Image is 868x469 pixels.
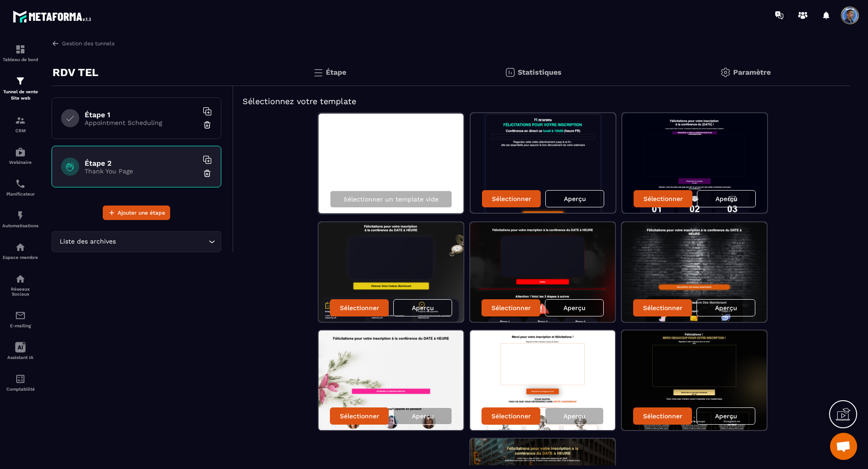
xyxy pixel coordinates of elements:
input: Search for option [118,237,206,247]
p: Sélectionner [643,412,682,420]
button: Ajouter une étape [103,206,170,220]
span: Ajouter une étape [118,208,165,217]
p: Réseaux Sociaux [2,287,38,297]
img: formation [15,115,26,126]
p: E-mailing [2,323,38,328]
h6: Étape 1 [85,110,198,119]
p: Aperçu [564,195,586,202]
a: automationsautomationsEspace membre [2,235,38,267]
img: trash [203,120,212,129]
a: automationsautomationsAutomatisations [2,203,38,235]
img: image [622,330,767,430]
img: arrow [52,39,60,48]
img: image [471,113,615,213]
p: Sélectionner [643,304,682,311]
p: Sélectionner [492,195,531,202]
p: Appointment Scheduling [85,119,198,126]
a: accountantaccountantComptabilité [2,367,38,398]
a: automationsautomationsWebinaire [2,140,38,172]
a: Assistant IA [2,335,38,367]
p: Statistiques [518,68,562,77]
img: formation [15,76,26,86]
p: Aperçu [715,304,737,311]
p: Étape [326,68,346,77]
img: logo [13,8,94,25]
img: automations [15,147,26,158]
p: Assistant IA [2,355,38,360]
p: Sélectionner [644,195,683,202]
a: emailemailE-mailing [2,303,38,335]
a: social-networksocial-networkRéseaux Sociaux [2,267,38,303]
div: Ouvrir le chat [830,433,857,460]
img: social-network [15,273,26,284]
p: Tunnel de vente Site web [2,89,38,101]
p: Paramètre [733,68,771,77]
p: Webinaire [2,160,38,165]
img: setting-gr.5f69749f.svg [720,67,731,78]
p: Thank You Page [85,167,198,175]
img: formation [15,44,26,55]
p: Aperçu [563,304,586,311]
p: CRM [2,128,38,133]
p: Automatisations [2,223,38,228]
img: image [470,222,615,322]
p: Aperçu [412,304,434,311]
a: formationformationTunnel de vente Site web [2,69,38,108]
img: image [622,113,767,213]
p: Aperçu [715,412,737,420]
img: automations [15,242,26,253]
img: scheduler [15,178,26,189]
img: image [470,330,615,430]
p: RDV TEL [52,63,98,81]
a: Gestion des tunnels [52,39,114,48]
p: Sélectionner [491,412,531,420]
img: image [622,222,767,322]
a: schedulerschedulerPlanificateur [2,172,38,203]
img: image [319,222,463,322]
p: Aperçu [563,412,586,420]
p: Comptabilité [2,387,38,392]
img: image [319,330,463,430]
img: accountant [15,373,26,384]
a: formationformationCRM [2,108,38,140]
img: automations [15,210,26,221]
p: Sélectionner [340,412,379,420]
span: Liste des archives [57,237,118,247]
p: Aperçu [412,412,434,420]
a: formationformationTableau de bord [2,37,38,69]
p: Sélectionner [340,304,379,311]
p: Planificateur [2,191,38,196]
img: stats.20deebd0.svg [505,67,515,78]
h5: Sélectionnez votre template [243,95,841,108]
img: trash [203,169,212,178]
p: Tableau de bord [2,57,38,62]
img: email [15,310,26,321]
p: Aperçu [715,195,738,202]
p: Sélectionner un template vide [343,196,439,203]
h6: Étape 2 [85,159,198,167]
div: Search for option [52,231,221,252]
p: Sélectionner [491,304,531,311]
img: bars.0d591741.svg [313,67,324,78]
p: Espace membre [2,255,38,260]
